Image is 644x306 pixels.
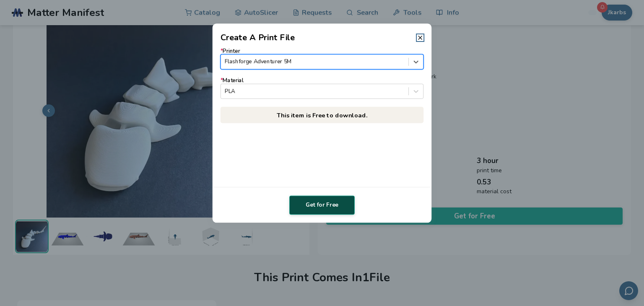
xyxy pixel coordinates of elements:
[221,48,424,69] label: Printer
[221,31,295,44] h2: Create A Print File
[225,88,226,94] input: *MaterialPLA
[221,107,424,123] p: This item is Free to download.
[289,196,355,215] button: Get for Free
[221,77,424,99] label: Material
